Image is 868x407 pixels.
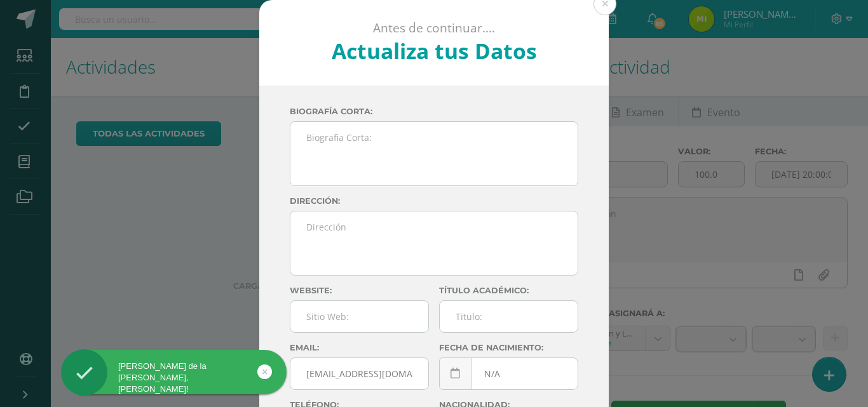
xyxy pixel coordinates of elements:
[290,286,429,295] label: Website:
[439,343,578,352] label: Fecha de nacimiento:
[290,343,429,352] label: Email:
[294,36,575,65] h2: Actualiza tus Datos
[290,196,578,206] label: Dirección:
[440,358,578,389] input: Fecha de Nacimiento:
[439,286,578,295] label: Título académico:
[290,107,578,116] label: Biografía corta:
[290,301,428,332] input: Sitio Web:
[290,358,428,389] input: Correo Electronico:
[440,301,578,332] input: Titulo:
[61,361,287,396] div: [PERSON_NAME] de la [PERSON_NAME], [PERSON_NAME]!
[294,20,575,36] p: Antes de continuar....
